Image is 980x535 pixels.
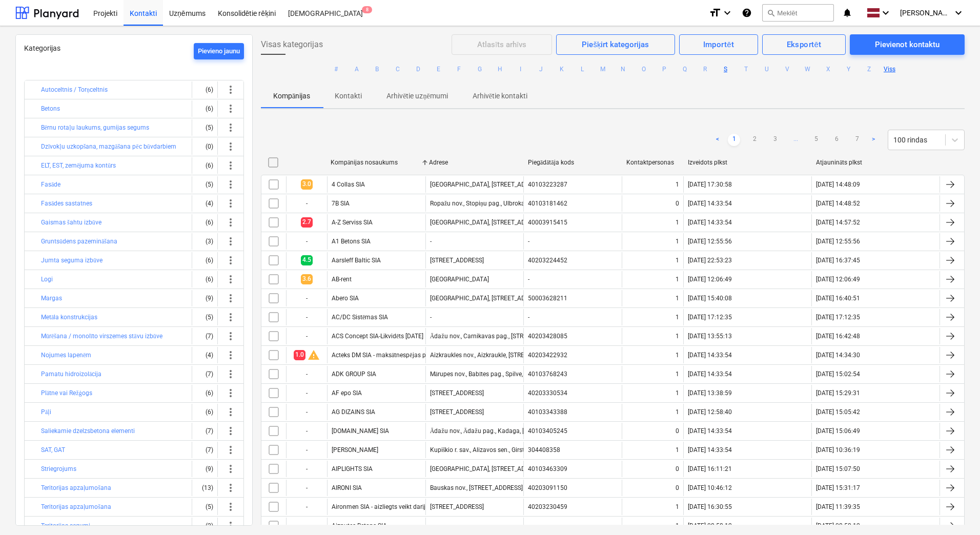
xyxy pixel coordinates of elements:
button: Betons [41,102,60,115]
div: - [286,233,327,250]
div: [DATE] 16:30:55 [688,503,732,510]
span: more_vert [224,178,237,191]
div: 40103768243 [528,371,567,378]
button: O [638,63,650,75]
div: 0 [676,465,679,472]
div: [DATE] 14:57:52 [816,219,860,226]
div: - [286,499,327,515]
span: more_vert [224,235,237,248]
div: [DATE] 15:29:31 [816,389,860,397]
span: 3.6 [301,274,313,284]
div: 0 [676,484,679,491]
div: Atjaunināts plkst [816,159,936,167]
span: more_vert [224,102,237,115]
div: Vienai no atsauksmēm šī apakšuzņēmēja vērtējums ir zem sliekšņa ( 1 ). [308,349,320,361]
div: Aarsleff Baltic SIA [332,257,381,264]
div: - [286,423,327,439]
span: more_vert [224,330,237,342]
div: (5) [196,309,213,325]
span: more_vert [224,387,237,399]
button: Pievienot kontaktu [850,34,965,55]
div: [DATE] 10:36:19 [816,446,860,454]
p: Arhivētie uzņēmumi [386,91,447,101]
div: 40203428085 [528,333,567,340]
div: (9) [196,461,213,477]
div: [DATE] 14:33:54 [688,352,732,359]
div: - [528,276,529,283]
div: (13) [196,480,213,496]
div: (6) [196,404,213,420]
div: ADK GROUP SIA [332,371,376,378]
p: Arhivētie kontakti [473,91,527,101]
div: - [286,290,327,306]
div: (4) [196,347,213,363]
button: H [494,63,506,75]
div: 40103181462 [528,200,567,207]
button: Q [679,63,691,75]
span: more_vert [224,406,237,418]
div: (4) [196,195,213,212]
button: Bērnu rotaļu laukums, gumijas segums [41,121,149,134]
div: AB-rent [332,276,352,283]
button: X [822,63,834,75]
div: Acteks DM SIA - maksātnespējas proc. [332,352,436,359]
div: Bauskas nov., [STREET_ADDRESS] [430,484,523,491]
div: A-Z Serviss SIA [332,219,373,226]
button: Dzīvokļu uzkopšana, mazgāšana pēc būvdarbiem [41,140,176,153]
span: Visas kategorijas [261,38,323,51]
div: 304408358 [528,446,560,454]
div: [DATE] 17:12:35 [816,314,860,321]
div: [DATE] 14:33:54 [688,427,732,435]
span: more_vert [224,197,237,210]
button: Viss [884,63,896,75]
div: (6) [196,214,213,231]
div: 1 [676,371,679,378]
div: [GEOGRAPHIC_DATA], [STREET_ADDRESS] [430,295,545,302]
button: Y [843,63,855,75]
div: [DATE] 14:33:54 [688,200,732,207]
div: 1 [676,276,679,283]
span: 4.5 [301,255,313,265]
button: B [371,63,383,75]
div: 40103223287 [528,181,567,188]
div: [DATE] 12:58:40 [688,408,732,416]
div: [DATE] 15:02:54 [816,371,860,378]
button: S [720,63,732,75]
div: (7) [196,328,213,344]
button: Z [863,63,875,75]
button: Autoceltnis / Torņceltnis [41,84,108,96]
span: more_vert [224,482,237,494]
div: Aizkraukles nov., Aizkraukle, [STREET_ADDRESS] [430,352,562,359]
div: - [286,385,327,401]
div: 1 [676,181,679,188]
div: 0 [676,200,679,207]
div: - [286,480,327,496]
button: M [597,63,609,75]
i: Zināšanu pamats [742,7,752,19]
span: more_vert [224,501,237,513]
span: more_vert [224,254,237,266]
a: Page 1 is your current page [728,134,740,146]
div: [GEOGRAPHIC_DATA], [STREET_ADDRESS] [430,181,545,188]
div: 40203330534 [528,389,567,397]
span: more_vert [224,520,237,532]
div: Abero SIA [332,295,359,302]
div: AC/DC Sistēmas SIA [332,314,388,321]
div: - [430,522,432,529]
span: 8 [362,6,372,13]
div: [DATE] 08:58:12 [816,522,860,529]
div: [DATE] 10:46:12 [688,484,732,491]
button: Gaismas šahtu izbūve [41,216,101,229]
button: Meklēt [762,4,834,22]
div: 0 [676,427,679,435]
button: W [802,63,814,75]
a: Page 5 [810,134,822,146]
button: SAT, GAT [41,444,65,456]
div: [DATE] 13:38:59 [688,389,732,397]
a: Page 2 [748,134,761,146]
button: J [535,63,547,75]
button: Nojumes lapenēm [41,349,91,361]
span: more_vert [224,84,237,96]
a: ... [789,134,802,146]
